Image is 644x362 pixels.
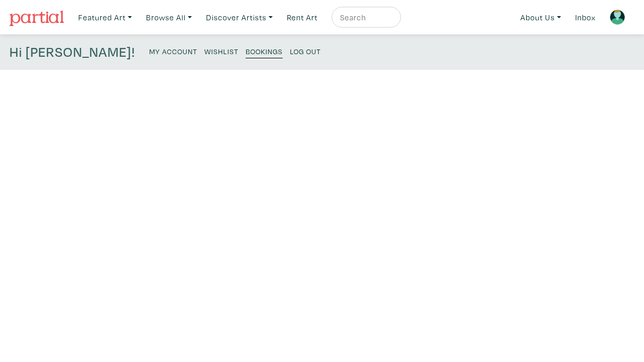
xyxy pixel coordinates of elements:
a: Log Out [290,44,321,58]
a: Wishlist [204,44,238,58]
h4: Hi [PERSON_NAME]! [9,44,135,60]
small: Bookings [246,46,283,56]
a: My Account [149,44,197,58]
input: Search [339,11,391,24]
a: Discover Artists [201,7,277,28]
a: About Us [516,7,566,28]
img: avatar.png [610,9,625,25]
small: Log Out [290,46,321,56]
a: Browse All [141,7,197,28]
a: Inbox [570,7,600,28]
small: Wishlist [204,46,238,56]
a: Rent Art [282,7,322,28]
a: Featured Art [74,7,137,28]
a: Bookings [246,44,283,58]
small: My Account [149,46,197,56]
